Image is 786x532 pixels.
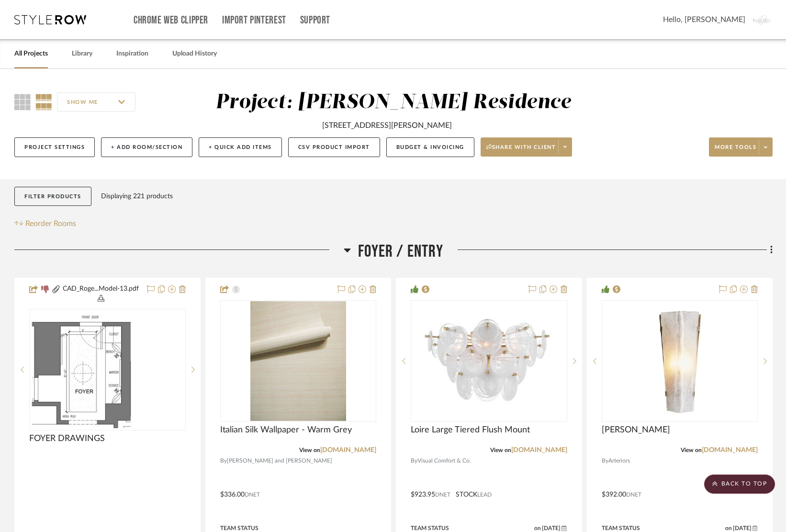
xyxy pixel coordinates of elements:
[602,301,758,421] div: 0
[250,301,346,421] img: Italian Silk Wallpaper - Warm Grey
[134,16,208,24] a: Chrome Web Clipper
[222,16,286,24] a: Import Pinterest
[602,425,670,435] span: [PERSON_NAME]
[29,433,105,444] span: FOYER DRAWINGS
[709,137,773,157] button: More tools
[490,447,511,453] span: View on
[227,456,332,465] span: [PERSON_NAME] and [PERSON_NAME]
[411,301,567,421] div: 0
[14,47,48,60] a: All Projects
[681,447,702,453] span: View on
[30,310,185,430] img: FOYER DRAWINGS
[702,447,758,453] a: [DOMAIN_NAME]
[481,137,573,157] button: Share with client
[72,47,92,60] a: Library
[541,525,561,532] span: [DATE]
[704,475,775,494] scroll-to-top-button: BACK TO TOP
[358,241,443,262] span: Foyer / Entry
[14,137,95,157] button: Project Settings
[411,425,530,435] span: Loire Large Tiered Flush Mount
[725,525,732,531] span: on
[620,301,740,421] img: Karina Sconce
[534,525,541,531] span: on
[486,144,556,158] span: Share with client
[101,187,173,206] div: Displaying 221 products
[602,456,608,465] span: By
[101,137,192,157] button: + Add Room/Section
[25,218,76,229] span: Reorder Rooms
[30,309,185,430] div: 0
[417,456,471,465] span: Visual Comfort & Co.
[411,456,417,465] span: By
[320,447,376,453] a: [DOMAIN_NAME]
[608,456,630,465] span: Arteriors
[663,14,745,25] span: Hello, [PERSON_NAME]
[322,120,452,131] div: [STREET_ADDRESS][PERSON_NAME]
[715,144,756,158] span: More tools
[732,525,752,532] span: [DATE]
[116,47,148,60] a: Inspiration
[215,92,571,113] div: Project: [PERSON_NAME] Residence
[511,447,567,453] a: [DOMAIN_NAME]
[221,301,376,421] div: 0
[299,447,320,453] span: View on
[199,137,282,157] button: + Quick Add Items
[61,284,141,304] button: CAD_Roge...Model-13.pdf
[288,137,380,157] button: CSV Product Import
[412,305,566,418] img: Loire Large Tiered Flush Mount
[14,187,91,206] button: Filter Products
[300,16,330,24] a: Support
[752,10,773,30] img: avatar
[172,47,217,60] a: Upload History
[220,456,227,465] span: By
[220,425,352,435] span: Italian Silk Wallpaper - Warm Grey
[14,218,76,229] button: Reorder Rooms
[386,137,474,157] button: Budget & Invoicing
